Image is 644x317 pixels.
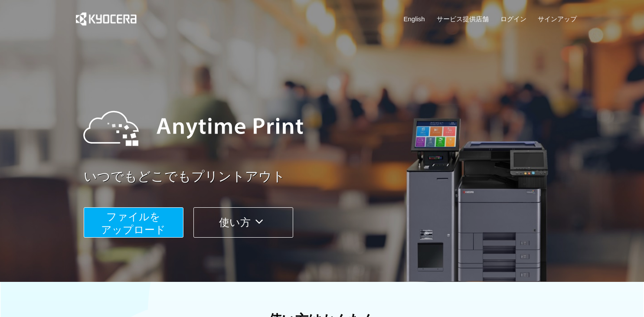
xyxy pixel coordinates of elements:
button: ファイルを​​アップロード [84,207,183,238]
a: いつでもどこでもプリントアウト [84,167,582,186]
a: English [404,14,425,23]
span: ファイルを ​​アップロード [101,211,166,235]
button: 使い方 [193,207,293,238]
a: サインアップ [538,14,577,23]
a: ログイン [500,14,526,23]
a: サービス提供店舗 [437,14,489,23]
